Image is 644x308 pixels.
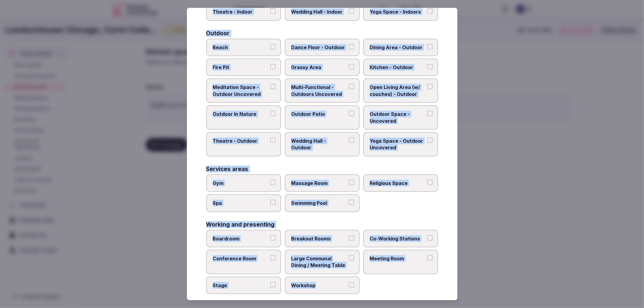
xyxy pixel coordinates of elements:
[213,255,268,262] span: Conference Room
[270,64,276,69] button: Fire Pit
[213,8,268,15] span: Theatre - Indoor
[349,200,354,205] button: Swimming Pool
[291,8,347,15] span: Wedding Hall - Indoor
[270,180,276,185] button: Gym
[213,138,268,144] span: Theatre - Outdoor
[427,44,433,49] button: Dining Area - Outdoor
[213,84,268,97] span: Meditation Space - Outdoor Uncovered
[213,200,268,206] span: Spa
[213,64,268,71] span: Fire Pit
[270,44,276,49] button: Beach
[213,180,268,186] span: Gym
[427,180,433,185] button: Religious Space
[291,138,347,151] span: Wedding Hall - Outdoor
[213,44,268,51] span: Beach
[206,30,230,36] h3: Outdoor
[427,8,433,14] button: Yoga Space - Indoors
[270,200,276,205] button: Spa
[213,111,268,117] span: Outdoor In Nature
[370,84,425,97] span: Open Living Area (w/ couches) - Outdoor
[291,282,347,289] span: Workshop
[370,235,425,242] span: Co-Working Stations
[206,222,275,227] h3: Working and presenting
[370,180,425,186] span: Religious Space
[270,138,276,143] button: Theatre - Outdoor
[291,44,347,51] span: Dance Floor - Outdoor
[213,235,268,242] span: Boardroom
[270,84,276,89] button: Meditation Space - Outdoor Uncovered
[427,235,433,241] button: Co-Working Stations
[370,64,425,71] span: Kitchen - Outdoor
[349,44,354,49] button: Dance Floor - Outdoor
[270,111,276,116] button: Outdoor In Nature
[370,44,425,51] span: Dining Area - Outdoor
[349,235,354,241] button: Breakout Rooms
[270,255,276,261] button: Conference Room
[291,64,347,71] span: Grassy Area
[370,8,425,15] span: Yoga Space - Indoors
[370,111,425,124] span: Outdoor Space - Uncovered
[427,111,433,116] button: Outdoor Space - Uncovered
[349,180,354,185] button: Massage Room
[349,138,354,143] button: Wedding Hall - Outdoor
[206,166,248,172] h3: Services areas
[291,235,347,242] span: Breakout Rooms
[370,255,425,262] span: Meeting Room
[370,138,425,151] span: Yoga Space - Outdoor Uncovered
[427,64,433,69] button: Kitchen - Outdoor
[349,282,354,287] button: Workshop
[270,282,276,287] button: Stage
[291,200,347,206] span: Swimming Pool
[427,255,433,261] button: Meeting Room
[291,255,347,269] span: Large Communal Dining / Meeting Table
[427,84,433,89] button: Open Living Area (w/ couches) - Outdoor
[291,111,347,117] span: Outdoor Patio
[427,138,433,143] button: Yoga Space - Outdoor Uncovered
[349,255,354,261] button: Large Communal Dining / Meeting Table
[349,8,354,14] button: Wedding Hall - Indoor
[270,8,276,14] button: Theatre - Indoor
[291,180,347,186] span: Massage Room
[213,282,268,289] span: Stage
[349,111,354,116] button: Outdoor Patio
[349,64,354,69] button: Grassy Area
[270,235,276,241] button: Boardroom
[291,84,347,97] span: Multi-Functional - Outdoors Uncovered
[349,84,354,89] button: Multi-Functional - Outdoors Uncovered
